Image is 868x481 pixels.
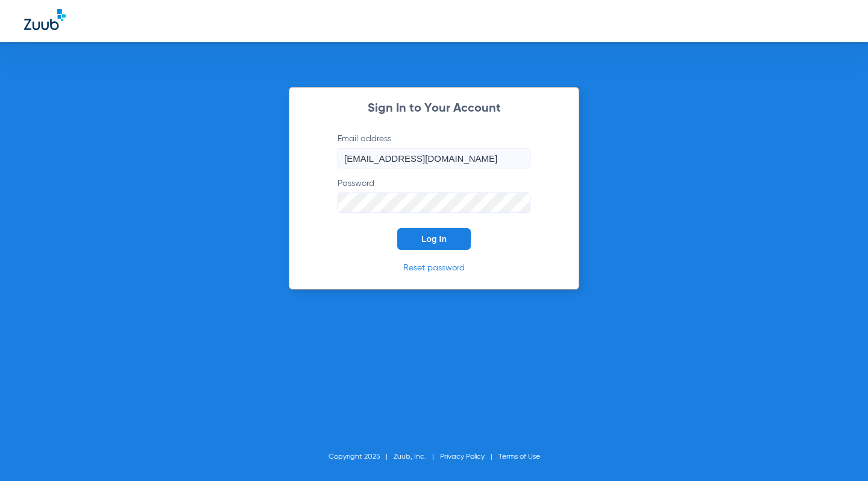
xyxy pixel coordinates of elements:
button: Log In [397,228,471,250]
a: Privacy Policy [440,453,485,460]
label: Email address [338,133,530,168]
span: Log In [421,234,447,244]
label: Password [338,177,530,213]
a: Reset password [403,264,465,272]
img: Zuub Logo [24,9,66,30]
input: Email address [338,148,530,168]
li: Zuub, Inc. [394,451,440,463]
li: Copyright 2025 [329,451,394,463]
a: Terms of Use [498,453,540,460]
h2: Sign In to Your Account [319,103,549,115]
iframe: Chat Widget [808,423,868,481]
input: Password [338,193,530,213]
